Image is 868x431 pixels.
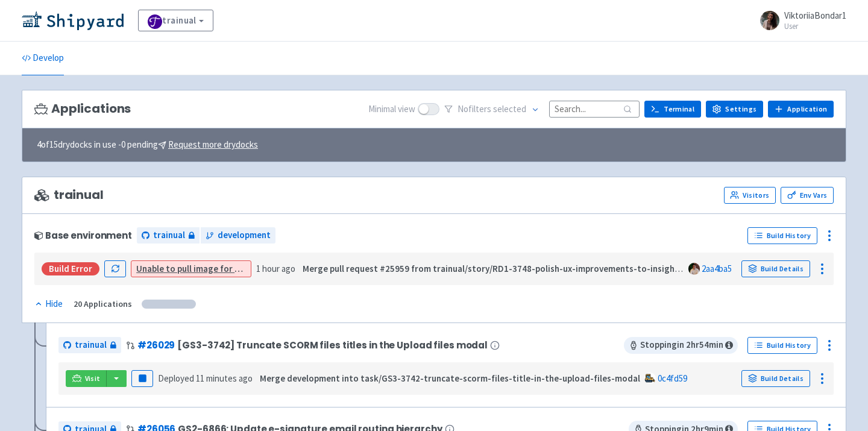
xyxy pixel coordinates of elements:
[781,187,834,204] a: Env Vars
[58,337,121,353] a: trainual
[177,340,488,350] span: [GS3-3742] Truncate SCORM files titles in the Upload files modal
[702,263,732,274] a: 2aa4ba5
[22,42,64,75] a: Develop
[196,373,253,384] time: 11 minutes ago
[658,373,687,384] a: 0c4fd59
[34,188,104,202] span: trainual
[37,138,258,152] span: 4 of 15 drydocks in use - 0 pending
[136,263,263,274] a: Unable to pull image for worker
[256,263,295,274] time: 1 hour ago
[724,187,776,204] a: Visitors
[747,227,817,244] a: Build History
[784,22,846,30] small: User
[218,228,271,242] span: development
[34,230,132,241] div: Base environment
[624,337,738,354] span: Stopping in 2 hr 54 min
[644,101,701,118] a: Terminal
[66,370,107,387] a: Visit
[34,102,131,116] h3: Applications
[747,337,817,354] a: Build History
[22,11,124,30] img: Shipyard logo
[753,11,846,30] a: ViktoriiaBondar1 User
[34,297,63,311] div: Hide
[153,228,185,242] span: trainual
[34,297,64,311] button: Hide
[260,373,640,384] strong: Merge development into task/GS3-3742-truncate-scorm-files-title-in-the-upload-files-modal
[74,297,132,311] div: 20 Applications
[138,10,213,31] a: trainual
[741,260,810,277] a: Build Details
[158,373,253,384] span: Deployed
[706,101,763,118] a: Settings
[768,101,834,118] a: Application
[168,139,258,150] u: Request more drydocks
[85,374,101,383] span: Visit
[131,370,153,387] button: Pause
[458,102,526,116] span: No filter s
[741,370,810,387] a: Build Details
[201,227,275,244] a: development
[303,263,752,274] strong: Merge pull request #25959 from trainual/story/RD1-3748-polish-ux-improvements-to-insights-widget-...
[42,262,99,275] div: Build Error
[137,339,175,351] a: #26029
[137,227,200,244] a: trainual
[368,102,415,116] span: Minimal view
[493,103,526,115] span: selected
[784,10,846,21] span: ViktoriiaBondar1
[549,101,640,117] input: Search...
[75,338,107,352] span: trainual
